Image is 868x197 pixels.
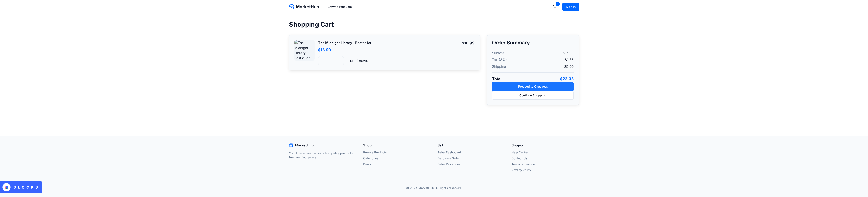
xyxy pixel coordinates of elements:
button: Proceed to Checkout [492,82,574,91]
span: $1.36 [565,57,574,62]
button: Remove [347,57,370,65]
h3: Sell [437,143,505,148]
h3: The Midnight Library - Bestseller [318,40,458,45]
a: Seller Dashboard [437,150,461,154]
p: $16.99 [462,40,475,46]
span: MarketHub [295,143,314,148]
li: Terms of Service [512,162,579,166]
a: MarketHub [289,4,319,10]
li: Categories [363,156,431,160]
li: Help Center [512,150,579,154]
a: Browse Products [363,150,387,154]
li: Contact Us [512,156,579,160]
p: Your trusted marketplace for quality products from verified sellers. [289,151,356,160]
li: Seller Resources [437,162,505,166]
span: $5.00 [564,64,574,69]
button: Sign In [562,3,579,11]
h1: Shopping Cart [289,21,579,28]
span: MarketHub [296,4,319,10]
button: Continue Shopping [492,91,574,100]
span: Shipping [492,64,506,69]
li: Deals [363,162,431,166]
button: 1 [551,3,559,11]
span: Total [492,76,501,82]
span: 1 [327,58,335,63]
div: Order Summary [492,40,574,45]
a: Proceed to Checkout [492,84,574,88]
li: Privacy Policy [512,168,579,172]
h3: Shop [363,143,431,148]
img: The Midnight Library - Bestseller [294,40,315,61]
a: Continue Shopping [492,93,574,97]
span: Tax (8%) [492,57,507,62]
h3: Support [512,143,579,148]
li: Become a Seller [437,156,505,160]
span: $16.99 [563,50,574,55]
p: © 2024 MarketHub. All rights reserved. [289,186,579,190]
div: 1 [556,2,560,6]
span: $23.35 [560,76,574,82]
span: Subtotal [492,50,505,55]
button: Browse Products [324,3,355,11]
p: $16.99 [318,47,458,53]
